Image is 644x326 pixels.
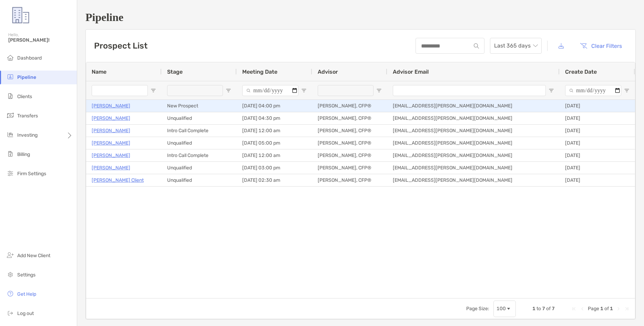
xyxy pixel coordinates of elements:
[604,306,609,312] span: of
[167,69,183,75] span: Stage
[162,149,237,161] div: Intro Call Complete
[549,88,554,93] button: Open Filter Menu
[17,171,46,177] span: Firm Settings
[312,149,387,161] div: [PERSON_NAME], CFP®
[494,38,538,53] span: Last 365 days
[393,85,546,96] input: Advisor Email Filter Input
[237,162,312,174] div: [DATE] 03:00 pm
[312,100,387,112] div: [PERSON_NAME], CFP®
[17,151,30,157] span: Billing
[17,132,38,138] span: Investing
[552,306,555,312] span: 7
[8,3,33,28] img: Zoe Logo
[387,149,560,161] div: [EMAIL_ADDRESS][PERSON_NAME][DOMAIN_NAME]
[312,174,387,186] div: [PERSON_NAME], CFP®
[6,53,14,62] img: dashboard icon
[6,169,14,177] img: firm-settings icon
[92,176,144,185] a: [PERSON_NAME] Client
[560,125,635,137] div: [DATE]
[536,306,541,312] span: to
[542,306,545,312] span: 7
[393,69,429,75] span: Advisor Email
[387,112,560,124] div: [EMAIL_ADDRESS][PERSON_NAME][DOMAIN_NAME]
[17,94,32,99] span: Clients
[466,306,489,312] div: Page Size:
[474,43,479,49] img: input icon
[242,69,277,75] span: Meeting Date
[600,306,603,312] span: 1
[237,149,312,161] div: [DATE] 12:00 am
[318,69,338,75] span: Advisor
[312,112,387,124] div: [PERSON_NAME], CFP®
[624,306,630,312] div: Last Page
[8,37,73,43] span: [PERSON_NAME]!
[493,301,516,317] div: Page Size
[92,114,130,123] p: [PERSON_NAME]
[92,102,130,110] a: [PERSON_NAME]
[92,69,106,75] span: Name
[610,306,613,312] span: 1
[162,174,237,186] div: Unqualified
[17,272,35,278] span: Settings
[565,69,597,75] span: Create Date
[162,125,237,137] div: Intro Call Complete
[6,92,14,100] img: clients icon
[162,162,237,174] div: Unqualified
[17,253,50,259] span: Add New Client
[17,291,36,297] span: Get Help
[560,174,635,186] div: [DATE]
[226,88,231,93] button: Open Filter Menu
[571,306,577,312] div: First Page
[242,85,298,96] input: Meeting Date Filter Input
[312,125,387,137] div: [PERSON_NAME], CFP®
[92,139,130,147] a: [PERSON_NAME]
[376,88,382,93] button: Open Filter Menu
[85,11,636,24] h1: Pipeline
[387,125,560,137] div: [EMAIL_ADDRESS][PERSON_NAME][DOMAIN_NAME]
[237,174,312,186] div: [DATE] 02:30 am
[301,88,307,93] button: Open Filter Menu
[560,100,635,112] div: [DATE]
[6,73,14,81] img: pipeline icon
[162,100,237,112] div: New Prospect
[6,150,14,158] img: billing icon
[560,137,635,149] div: [DATE]
[387,100,560,112] div: [EMAIL_ADDRESS][PERSON_NAME][DOMAIN_NAME]
[312,162,387,174] div: [PERSON_NAME], CFP®
[237,137,312,149] div: [DATE] 05:00 pm
[17,74,36,80] span: Pipeline
[532,306,535,312] span: 1
[387,174,560,186] div: [EMAIL_ADDRESS][PERSON_NAME][DOMAIN_NAME]
[560,112,635,124] div: [DATE]
[6,309,14,317] img: logout icon
[162,112,237,124] div: Unqualified
[624,88,630,93] button: Open Filter Menu
[151,88,156,93] button: Open Filter Menu
[616,306,621,312] div: Next Page
[92,151,130,160] a: [PERSON_NAME]
[17,113,38,119] span: Transfers
[497,306,506,312] div: 100
[237,125,312,137] div: [DATE] 12:00 am
[387,137,560,149] div: [EMAIL_ADDRESS][PERSON_NAME][DOMAIN_NAME]
[237,100,312,112] div: [DATE] 04:00 pm
[6,270,14,278] img: settings icon
[387,162,560,174] div: [EMAIL_ADDRESS][PERSON_NAME][DOMAIN_NAME]
[6,111,14,119] img: transfers icon
[588,306,599,312] span: Page
[6,290,14,298] img: get-help icon
[17,311,34,316] span: Log out
[575,38,627,53] button: Clear Filters
[565,85,621,96] input: Create Date Filter Input
[560,149,635,161] div: [DATE]
[92,126,130,135] a: [PERSON_NAME]
[6,251,14,259] img: add_new_client icon
[17,55,42,61] span: Dashboard
[162,137,237,149] div: Unqualified
[92,164,130,172] p: [PERSON_NAME]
